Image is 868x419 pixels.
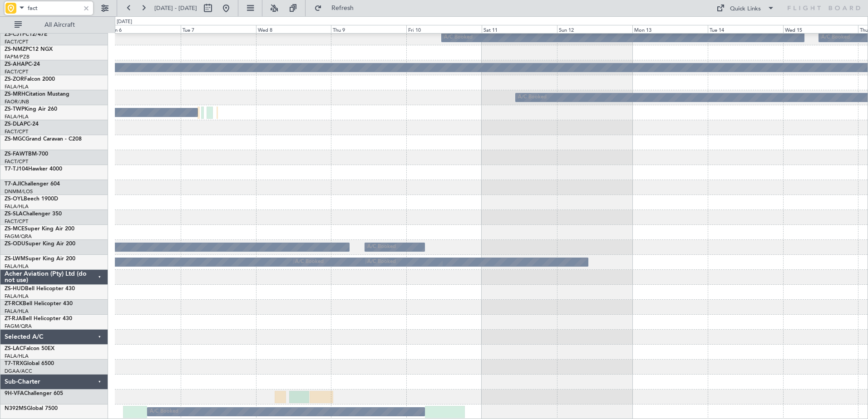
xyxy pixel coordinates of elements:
[712,1,779,15] button: Quick Links
[310,1,365,15] button: Refresh
[5,136,82,142] a: ZS-MGCGrand Caravan - C208
[5,128,28,135] a: FACT/CPT
[5,361,23,366] span: T7-TRX
[5,406,27,411] span: N392MS
[406,25,482,33] div: Fri 10
[5,122,24,127] span: ZS-DLA
[367,255,396,269] div: A/C Booked
[5,233,32,240] a: FAGM/QRA
[5,107,57,112] a: ZS-TWPKing Air 260
[5,47,53,52] a: ZS-NMZPC12 NGX
[295,255,324,269] div: A/C Booked
[5,181,21,187] span: T7-AJI
[5,406,58,411] a: N392MSGlobal 7500
[5,346,54,351] a: ZS-LACFalcon 50EX
[5,308,29,315] a: FALA/HLA
[5,39,28,45] a: FACT/CPT
[5,62,25,67] span: ZS-AHA
[5,301,23,307] span: ZT-RCK
[5,301,73,307] a: ZT-RCKBell Helicopter 430
[5,211,62,217] a: ZS-SLAChallenger 350
[28,1,80,15] input: Airport
[5,391,63,396] a: 9H-VFAChallenger 605
[783,25,858,33] div: Wed 15
[5,293,29,300] a: FALA/HLA
[5,391,24,396] span: 9H-VFA
[331,25,406,33] div: Thu 9
[5,196,24,202] span: ZS-OYL
[5,188,33,195] a: DNMM/LOS
[256,25,331,33] div: Wed 8
[24,22,96,28] span: All Aircraft
[5,316,22,322] span: ZT-RJA
[821,31,850,44] div: A/C Booked
[5,32,22,37] span: ZS-CJT
[5,92,69,97] a: ZS-MRHCitation Mustang
[5,47,25,52] span: ZS-NMZ
[5,286,75,292] a: ZS-HUDBell Helicopter 430
[5,122,39,127] a: ZS-DLAPC-24
[5,166,62,172] a: T7-TJ104Hawker 4000
[5,62,40,67] a: ZS-AHAPC-24
[5,136,25,142] span: ZS-MGC
[5,77,55,82] a: ZS-ZORFalcon 2000
[181,25,256,33] div: Tue 7
[5,226,25,232] span: ZS-MCE
[5,107,25,112] span: ZS-TWP
[5,151,25,157] span: ZS-FAW
[632,25,708,33] div: Mon 13
[5,241,25,247] span: ZS-ODU
[5,263,29,270] a: FALA/HLA
[5,241,75,247] a: ZS-ODUSuper King Air 200
[730,5,761,14] div: Quick Links
[5,92,25,97] span: ZS-MRH
[5,203,29,210] a: FALA/HLA
[5,361,54,366] a: T7-TRXGlobal 6500
[324,5,362,11] span: Refresh
[5,77,24,82] span: ZS-ZOR
[5,54,30,60] a: FAPM/PZB
[5,166,28,172] span: T7-TJ104
[5,218,28,225] a: FACT/CPT
[5,113,29,120] a: FALA/HLA
[5,68,28,75] a: FACT/CPT
[5,256,75,262] a: ZS-LWMSuper King Air 200
[5,181,60,187] a: T7-AJIChallenger 604
[482,25,557,33] div: Sat 11
[117,18,132,26] div: [DATE]
[150,405,178,419] div: A/C Booked
[518,91,547,104] div: A/C Booked
[5,158,28,165] a: FACT/CPT
[5,316,72,322] a: ZT-RJABell Helicopter 430
[105,25,181,33] div: Mon 6
[5,256,25,262] span: ZS-LWM
[5,368,32,375] a: DGAA/ACC
[5,196,58,202] a: ZS-OYLBeech 1900D
[5,226,74,232] a: ZS-MCESuper King Air 200
[5,323,32,330] a: FAGM/QRA
[5,286,25,292] span: ZS-HUD
[444,31,473,44] div: A/C Booked
[5,211,23,217] span: ZS-SLA
[5,353,29,360] a: FALA/HLA
[5,346,23,351] span: ZS-LAC
[367,240,396,254] div: A/C Booked
[708,25,783,33] div: Tue 14
[5,32,47,37] a: ZS-CJTPC12/47E
[557,25,632,33] div: Sun 12
[5,151,48,157] a: ZS-FAWTBM-700
[5,83,29,90] a: FALA/HLA
[5,98,29,105] a: FAOR/JNB
[154,4,197,12] span: [DATE] - [DATE]
[10,18,99,32] button: All Aircraft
